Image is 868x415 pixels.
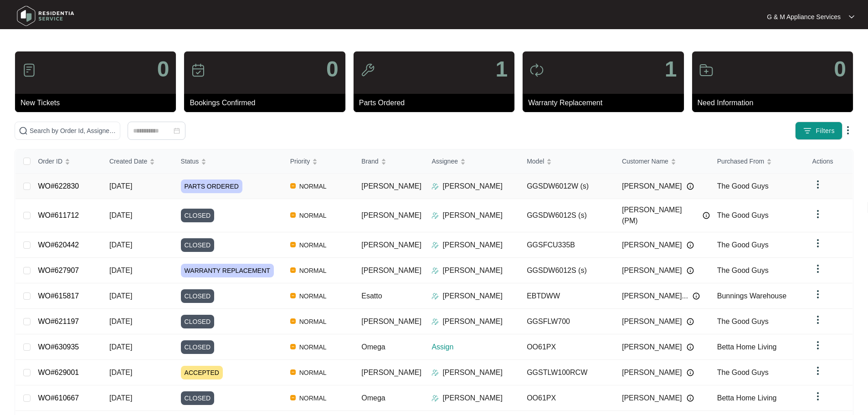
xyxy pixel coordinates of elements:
span: [DATE] [109,182,132,190]
span: [PERSON_NAME] (PM) [622,205,698,226]
span: Purchased From [717,156,764,166]
a: WO#611712 [38,211,79,219]
img: dropdown arrow [812,263,823,274]
span: [DATE] [109,266,132,274]
td: OO61PX [519,334,615,360]
span: [PERSON_NAME] [622,240,682,251]
img: dropdown arrow [812,209,823,220]
span: [PERSON_NAME] [622,342,682,353]
p: [PERSON_NAME] [442,393,503,404]
img: icon [699,63,714,77]
img: icon [360,63,375,77]
img: Vercel Logo [290,395,296,400]
span: [PERSON_NAME] [361,182,421,190]
span: The Good Guys [717,266,769,274]
img: dropdown arrow [812,289,823,300]
span: The Good Guys [717,369,769,376]
span: The Good Guys [717,211,769,219]
p: G & M Appliance Services [767,12,841,21]
span: Betta Home Living [717,343,777,351]
span: NORMAL [296,210,330,221]
img: Info icon [687,183,694,190]
p: 1 [495,58,508,80]
img: icon [191,63,205,77]
img: dropdown arrow [812,314,823,325]
span: [DATE] [109,394,132,402]
span: PARTS ORDERED [181,179,242,193]
p: Bookings Confirmed [190,97,345,108]
span: Bunnings Warehouse [717,292,786,300]
span: NORMAL [296,291,330,302]
span: CLOSED [181,238,215,252]
img: Info icon [687,369,694,376]
p: [PERSON_NAME] [442,181,503,192]
span: NORMAL [296,316,330,327]
a: WO#621197 [38,318,79,325]
span: [DATE] [109,369,132,376]
th: Created Date [102,149,174,174]
img: Vercel Logo [290,318,296,324]
img: Assigner Icon [431,267,439,274]
p: [PERSON_NAME] [442,316,503,327]
img: dropdown arrow [812,179,823,190]
img: Vercel Logo [290,293,296,298]
input: Search by Order Id, Assignee Name, Customer Name, Brand and Model [30,126,116,136]
span: [DATE] [109,211,132,219]
p: 0 [834,58,846,80]
span: CLOSED [181,209,215,222]
img: Info icon [687,267,694,274]
p: Warranty Replacement [528,97,683,108]
img: Assigner Icon [431,318,439,325]
span: CLOSED [181,340,215,354]
img: Info icon [687,395,694,402]
th: Status [174,149,283,174]
td: EBTDWW [519,283,615,309]
a: WO#620442 [38,241,79,249]
span: ACCEPTED [181,366,223,379]
a: WO#615817 [38,292,79,300]
img: Assigner Icon [431,183,439,190]
span: [DATE] [109,241,132,249]
a: WO#622830 [38,182,79,190]
span: Brand [361,156,378,166]
img: icon [22,63,36,77]
img: Assigner Icon [431,292,439,300]
img: Vercel Logo [290,242,296,247]
span: NORMAL [296,240,330,251]
img: icon [529,63,544,77]
span: NORMAL [296,181,330,192]
span: WARRANTY REPLACEMENT [181,264,274,277]
span: [PERSON_NAME] [622,316,682,327]
span: [PERSON_NAME] [361,318,421,325]
p: Need Information [698,97,853,108]
th: Purchased From [710,149,805,174]
img: Assigner Icon [431,395,439,402]
img: Info icon [687,241,694,249]
p: Parts Ordered [359,97,514,108]
td: GGSDW6012W (s) [519,174,615,199]
span: The Good Guys [717,318,769,325]
img: Info icon [703,212,710,219]
p: [PERSON_NAME] [442,265,503,276]
a: WO#610667 [38,394,79,402]
span: Model [527,156,544,166]
td: OO61PX [519,385,615,411]
img: Vercel Logo [290,369,296,375]
span: [PERSON_NAME] [361,241,421,249]
span: [PERSON_NAME] [622,181,682,192]
img: Vercel Logo [290,212,296,218]
span: [DATE] [109,343,132,351]
span: Esatto [361,292,382,300]
img: Vercel Logo [290,344,296,349]
p: 0 [157,58,169,80]
span: NORMAL [296,367,330,378]
span: Assignee [431,156,458,166]
button: filter iconFilters [795,122,842,140]
img: Info icon [693,292,700,300]
span: [PERSON_NAME] [622,393,682,404]
img: dropdown arrow [812,391,823,402]
img: dropdown arrow [842,125,853,136]
p: [PERSON_NAME] [442,291,503,302]
a: WO#627907 [38,266,79,274]
span: Order ID [38,156,62,166]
